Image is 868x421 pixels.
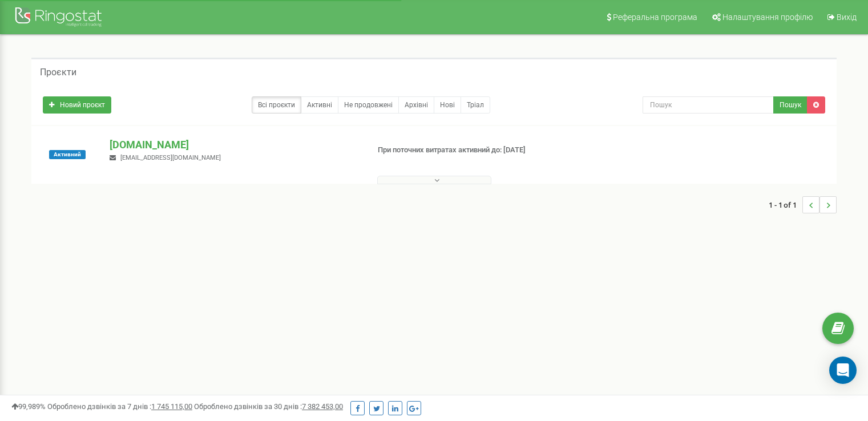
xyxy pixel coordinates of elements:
[773,96,808,114] button: Пошук
[643,96,774,114] input: Пошук
[769,196,802,213] span: 1 - 1 of 1
[302,402,343,411] u: 7 382 453,00
[338,96,399,114] a: Не продовжені
[434,96,461,114] a: Нові
[120,154,221,161] span: [EMAIL_ADDRESS][DOMAIN_NAME]
[151,402,192,411] u: 1 745 115,00
[11,402,46,411] span: 99,989%
[110,137,359,152] p: [DOMAIN_NAME]
[47,402,192,411] span: Оброблено дзвінків за 7 днів :
[837,13,857,22] span: Вихід
[769,185,837,225] nav: ...
[49,150,86,159] span: Активний
[829,357,857,384] div: Open Intercom Messenger
[43,96,111,114] a: Новий проєкт
[461,96,490,114] a: Тріал
[613,13,697,22] span: Реферальна програма
[398,96,434,114] a: Архівні
[40,67,76,78] h5: Проєкти
[194,402,343,411] span: Оброблено дзвінків за 30 днів :
[378,145,560,156] p: При поточних витратах активний до: [DATE]
[722,13,813,22] span: Налаштування профілю
[252,96,301,114] a: Всі проєкти
[301,96,338,114] a: Активні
